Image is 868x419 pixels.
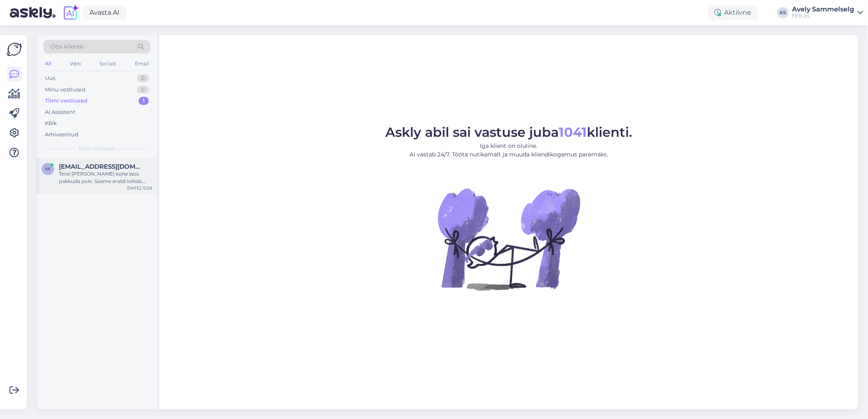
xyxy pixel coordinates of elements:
img: explore-ai [62,4,79,21]
div: FEB AS [792,13,854,19]
div: Arhiveeritud [45,131,78,139]
div: AI Assistent [45,108,75,116]
span: Otsi kliente [51,42,83,51]
span: Tiimi vestlused [79,145,115,152]
img: Askly Logo [7,42,22,57]
div: Avely Sammelselg [792,6,854,13]
span: M [46,166,50,172]
div: 0 [137,74,149,82]
a: Avasta AI [83,6,126,20]
div: Kõik [45,119,57,127]
a: Avely SammelselgFEB AS [792,6,863,19]
div: [DATE] 12:59 [127,185,152,191]
span: Martonjanne@gmail.com [59,163,144,170]
div: Web [68,58,83,69]
div: Tiimi vestlused [45,97,87,105]
div: 1 [139,97,149,105]
div: AS [777,7,789,18]
b: 1041 [559,124,587,140]
div: Minu vestlused [45,86,85,94]
div: All [43,58,53,69]
span: Askly abil sai vastuse juba klienti. [385,124,632,140]
div: Uus [45,74,55,82]
div: Socials [98,58,118,69]
p: Iga klient on oluline. AI vastab 24/7. Tööta nutikamalt ja muuda kliendikogemus paremaks. [385,142,632,159]
div: 0 [137,86,149,94]
div: Aktiivne [708,5,758,20]
div: Email [133,58,150,69]
div: Tere! [PERSON_NAME] kohe laos pakkuda pole. Saame eraldi tellida. Villeroy&Bochi valikus on erine... [59,170,152,185]
img: No Chat active [435,165,582,312]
